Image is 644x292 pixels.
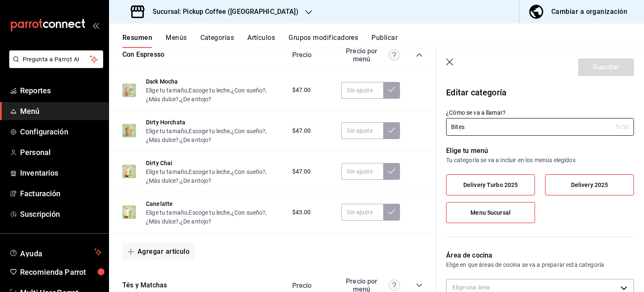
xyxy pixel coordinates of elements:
[341,82,383,99] input: Sin ajuste
[122,165,136,178] img: Preview
[371,34,397,48] button: Publicar
[446,250,634,260] p: Área de cocina
[231,127,266,135] button: ¿Con sueño?
[20,85,102,96] span: Reportes
[189,208,230,217] button: Escoge tu leche
[551,6,627,18] div: Cambiar a organización
[122,124,136,137] img: Preview
[9,50,103,68] button: Pregunta a Parrot AI
[292,167,311,176] span: $47.00
[189,86,230,95] button: Escoge tu leche
[146,168,187,176] button: Elige tu tamaño
[166,34,187,48] button: Menús
[446,110,634,116] label: ¿Cómo se va a llamar?
[146,127,187,135] button: Elige tu tamaño
[146,118,185,126] button: Dirty Horchata
[146,208,284,226] div: , , , ,
[470,209,511,216] span: Menu Sucursal
[416,282,423,289] button: collapse-category-row
[146,86,187,95] button: Elige tu tamaño
[446,146,634,156] p: Elige tu menú
[180,95,212,103] button: ¿De antojo?
[146,167,284,185] div: , , , ,
[288,34,358,48] button: Grupos modificadores
[23,55,90,64] span: Pregunta a Parrot AI
[122,50,164,60] button: Con Espresso
[180,217,212,226] button: ¿De antojo?
[146,86,284,104] div: , , , ,
[20,188,102,199] span: Facturación
[122,281,167,290] button: Tés y Matchas
[341,204,383,221] input: Sin ajuste
[284,51,338,59] div: Precio
[341,122,383,139] input: Sin ajuste
[146,200,173,208] button: Canelatte
[180,136,212,144] button: ¿De antojo?
[292,126,311,135] span: $47.00
[20,266,102,278] span: Recomienda Parrot
[146,95,179,103] button: ¿Más dulce?
[20,126,102,137] span: Configuración
[189,168,230,176] button: Escoge tu leche
[20,167,102,179] span: Inventarios
[146,176,179,185] button: ¿Más dulce?
[180,176,212,185] button: ¿De antojo?
[231,86,266,95] button: ¿Con sueño?
[463,182,518,189] span: Delivery Turbo 2025
[122,243,195,260] button: Agregar artículo
[146,7,299,17] h3: Sucursal: Pickup Coffee ([GEOGRAPHIC_DATA])
[146,159,173,167] button: Dirty Chai
[284,281,338,289] div: Precio
[292,208,311,217] span: $43.00
[20,105,102,117] span: Menú
[20,147,102,158] span: Personal
[571,182,608,189] span: Delivery 2025
[122,84,136,97] img: Preview
[146,217,179,226] button: ¿Más dulce?
[122,205,136,219] img: Preview
[341,47,400,63] div: Precio por menú
[231,168,266,176] button: ¿Con sueño?
[446,156,634,164] p: Tu categoría se va a incluir en los menús elegidos
[146,136,179,144] button: ¿Más dulce?
[200,34,234,48] button: Categorías
[231,208,266,217] button: ¿Con sueño?
[416,52,423,58] button: collapse-category-row
[20,208,102,220] span: Suscripción
[452,284,490,291] span: Elige una área
[616,123,629,131] div: 5 /30
[146,77,178,86] button: Dark Mocha
[122,34,644,48] div: navigation tabs
[146,208,187,217] button: Elige tu tamaño
[20,247,91,257] span: Ayuda
[189,127,230,135] button: Escoge tu leche
[92,22,99,29] button: open_drawer_menu
[446,260,634,269] p: Elige en que áreas de cocina se va a preparar esta categoría
[247,34,275,48] button: Artículos
[146,126,284,145] div: , , , ,
[446,86,634,99] p: Editar categoría
[341,163,383,180] input: Sin ajuste
[292,86,311,95] span: $47.00
[122,34,152,48] button: Resumen
[6,61,103,70] a: Pregunta a Parrot AI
